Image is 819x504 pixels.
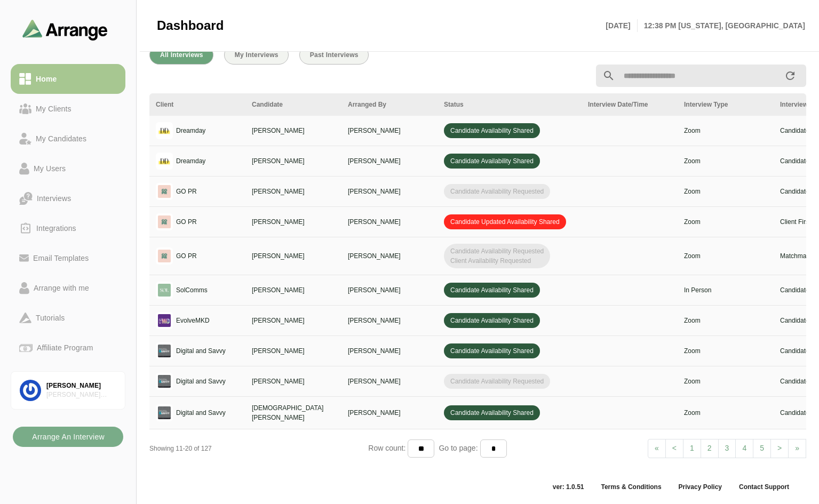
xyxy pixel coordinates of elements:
div: Interview Type [684,100,767,109]
p: Zoom [684,156,767,166]
span: My Interviews [234,51,279,59]
span: « [655,444,659,452]
a: Tutorials [11,303,125,333]
div: Arranged By [348,100,431,109]
span: Candidate Availability Requested Client Availability Requested [444,244,550,268]
div: Client [156,100,239,109]
a: Affiliate Program [11,333,125,363]
a: [PERSON_NAME][PERSON_NAME] Associates [11,371,125,410]
p: [PERSON_NAME] [348,126,431,135]
span: < [672,444,677,452]
span: Candidate Availability Shared [444,313,540,328]
a: 4 [735,439,753,458]
p: Digital and Savvy [176,377,226,386]
div: Arrange with me [29,282,93,294]
a: Arrange with me [11,273,125,303]
a: Interviews [11,183,125,213]
div: Candidate [252,100,335,109]
span: > [777,444,782,452]
p: [PERSON_NAME] [348,377,431,386]
div: Tutorials [31,311,69,324]
p: [PERSON_NAME] [252,187,335,196]
div: Home [31,73,61,85]
p: GO PR [176,251,197,261]
a: My Users [11,154,125,183]
img: arrangeai-name-small-logo.4d2b8aee.svg [22,19,108,40]
p: Dreamday [176,126,205,135]
a: 1 [683,439,701,458]
p: [PERSON_NAME] [252,217,335,227]
p: [PERSON_NAME] [348,285,431,295]
p: Zoom [684,187,767,196]
p: [PERSON_NAME] [348,217,431,227]
div: [PERSON_NAME] [46,381,116,390]
span: Candidate Availability Requested [444,184,550,199]
img: logo [156,373,173,390]
div: [PERSON_NAME] Associates [46,390,116,399]
button: Arrange An Interview [13,427,123,447]
p: 12:38 PM [US_STATE], [GEOGRAPHIC_DATA] [638,19,805,32]
img: logo [156,122,173,139]
div: Email Templates [29,252,93,265]
div: Status [444,100,575,109]
div: Affiliate Program [33,341,97,354]
img: logo [156,153,173,170]
a: Next [770,439,789,458]
a: Previous [665,439,683,458]
button: Past Interviews [299,45,369,65]
img: logo [156,213,173,230]
p: [PERSON_NAME] [252,377,335,386]
p: Dreamday [176,156,205,166]
img: logo [156,342,173,359]
p: Digital and Savvy [176,408,226,418]
img: logo [156,404,173,421]
p: [PERSON_NAME] [252,156,335,166]
div: My Users [29,162,70,175]
p: Zoom [684,251,767,261]
span: Candidate Availability Shared [444,283,540,298]
a: Contact Support [730,483,798,491]
p: [PERSON_NAME] [252,285,335,295]
span: Dashboard [157,18,224,34]
div: Interviews [33,192,75,205]
a: Next [788,439,806,458]
p: Zoom [684,346,767,356]
p: In Person [684,285,767,295]
div: My Clients [31,102,76,115]
p: GO PR [176,217,197,227]
a: Email Templates [11,243,125,273]
p: EvolveMKD [176,316,210,325]
p: Zoom [684,126,767,135]
p: [PERSON_NAME] [252,346,335,356]
p: [PERSON_NAME] [348,408,431,418]
div: Interview Date/Time [588,100,671,109]
a: 5 [753,439,771,458]
p: Digital and Savvy [176,346,226,356]
span: ver: 1.0.51 [544,483,593,491]
p: [PERSON_NAME] [348,187,431,196]
p: [PERSON_NAME] [252,126,335,135]
div: My Candidates [31,132,91,145]
a: My Clients [11,94,125,124]
button: My Interviews [224,45,289,65]
span: Candidate Availability Requested [444,374,550,389]
p: [DEMOGRAPHIC_DATA][PERSON_NAME] [252,403,335,422]
p: GO PR [176,187,197,196]
p: [PERSON_NAME] [348,251,431,261]
div: Integrations [32,222,81,235]
a: My Candidates [11,124,125,154]
span: Candidate Availability Shared [444,405,540,420]
a: Terms & Conditions [592,483,670,491]
p: [PERSON_NAME] [252,251,335,261]
span: Past Interviews [309,51,359,59]
span: » [795,444,799,452]
p: [PERSON_NAME] [348,346,431,356]
p: [DATE] [606,19,637,32]
span: Row count: [368,444,408,452]
a: Integrations [11,213,125,243]
img: logo [156,247,173,265]
span: All Interviews [160,51,203,59]
p: Zoom [684,377,767,386]
span: Go to page: [434,444,480,452]
p: Zoom [684,217,767,227]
